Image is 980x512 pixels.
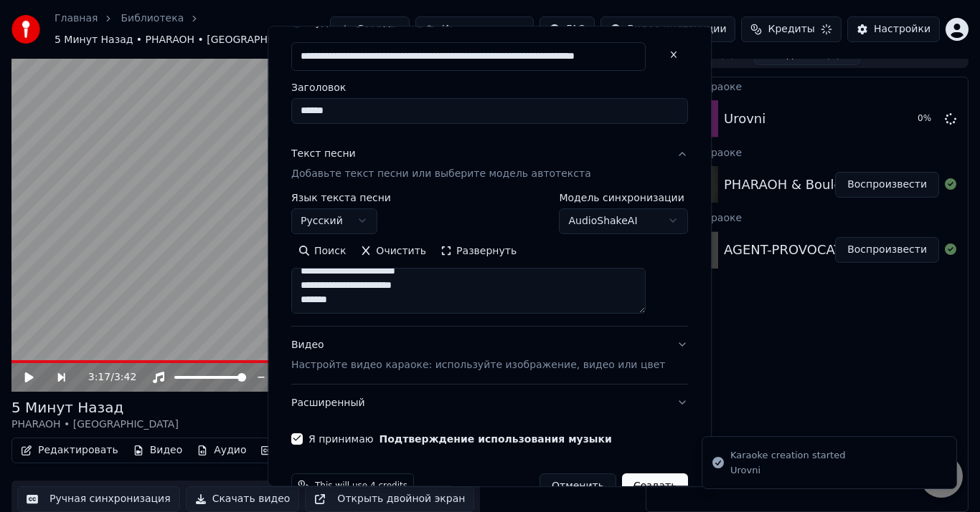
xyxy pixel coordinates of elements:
button: Создать [622,473,688,499]
p: Настройте видео караоке: используйте изображение, видео или цвет [291,358,665,372]
label: Язык текста песни [291,193,391,203]
label: Модель синхронизации [560,193,689,203]
button: Расширенный [291,385,688,422]
label: Аудио [308,17,341,27]
button: Развернуть [433,240,524,263]
label: URL [431,17,451,27]
span: This will use 4 credits [315,480,407,492]
button: Я принимаю [380,434,612,444]
div: Видео [291,338,665,372]
button: Отменить [540,473,616,499]
button: Очистить [354,240,434,263]
div: Текст песниДобавьте текст песни или выберите модель автотекста [291,193,688,326]
div: Текст песни [291,147,356,161]
p: Добавьте текст песни или выберите модель автотекста [291,167,591,181]
label: Видео [369,17,402,27]
label: Заголовок [291,82,688,92]
button: ВидеоНастройте видео караоке: используйте изображение, видео или цвет [291,327,688,384]
button: Поиск [291,240,353,263]
button: Текст песниДобавьте текст песни или выберите модель автотекста [291,135,688,193]
label: Я принимаю [308,434,612,444]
